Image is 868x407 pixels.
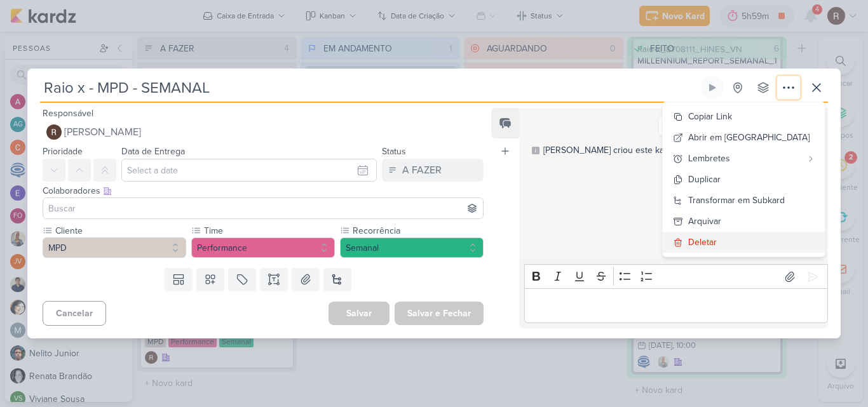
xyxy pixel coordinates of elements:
div: Lembretes [688,152,802,165]
label: Recorrência [351,224,484,237]
div: [PERSON_NAME] criou este kard [543,143,672,157]
div: Arquivar [688,215,721,228]
button: Lembretes [663,148,825,169]
span: [PERSON_NAME] [64,124,141,140]
div: Deletar [688,236,717,249]
button: Transformar em Subkard [663,190,825,211]
label: Time [203,224,335,237]
button: MPD [43,237,186,258]
div: Editor toolbar [524,264,828,289]
img: Rafael Dornelles [46,124,62,140]
label: Prioridade [43,146,83,157]
label: Responsável [43,108,93,119]
div: Transformar em Subkard [688,194,785,207]
button: Copiar Link [663,106,825,127]
button: Abrir em [GEOGRAPHIC_DATA] [663,127,825,148]
div: Editor editing area: main [524,288,828,323]
button: [PERSON_NAME] [43,121,484,143]
input: Select a date [121,159,377,182]
button: Cancelar [43,301,106,326]
button: Performance [191,237,335,258]
div: Colaboradores [43,184,484,197]
div: Abrir em [GEOGRAPHIC_DATA] [688,131,810,144]
button: A FAZER [382,159,484,182]
button: Arquivar [663,211,825,232]
div: Duplicar [688,173,721,186]
label: Data de Entrega [121,146,185,157]
button: Duplicar [663,169,825,190]
input: Buscar [46,201,480,216]
div: Copiar Link [688,110,732,123]
div: A FAZER [402,163,442,178]
input: Kard Sem Título [40,76,698,99]
label: Cliente [54,224,186,237]
button: Deletar [663,232,825,253]
label: Status [382,146,406,157]
button: Semanal [340,237,484,258]
div: Ligar relógio [707,83,717,93]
